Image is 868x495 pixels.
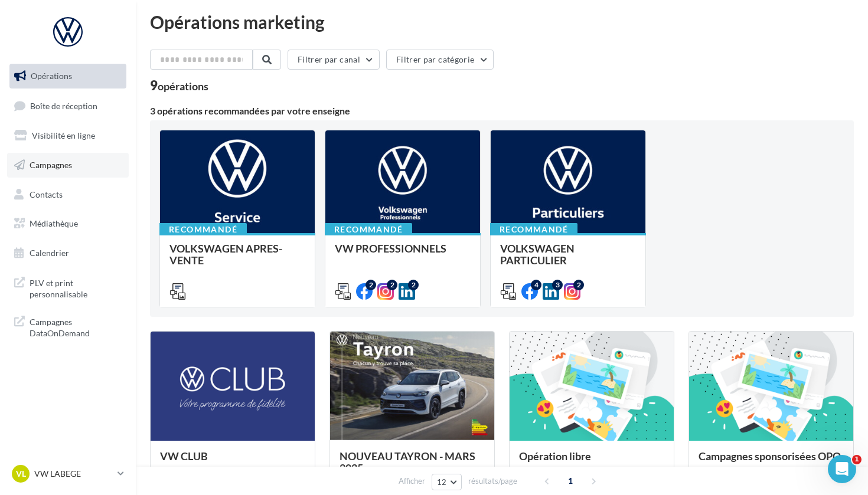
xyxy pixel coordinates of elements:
div: 3 opérations recommandées par votre enseigne [150,106,854,116]
a: Campagnes DataOnDemand [7,309,129,344]
div: Recommandé [159,223,247,236]
span: Visibilité en ligne [32,130,95,140]
span: Campagnes sponsorisées OPO [699,450,841,463]
a: PLV et print personnalisable [7,270,129,305]
span: VOLKSWAGEN APRES-VENTE [169,242,282,267]
div: 9 [150,79,208,92]
span: VW PROFESSIONNELS [335,242,446,255]
div: Opérations marketing [150,13,854,31]
a: Visibilité en ligne [7,123,129,148]
span: Boîte de réception [30,100,97,110]
div: 2 [387,280,397,290]
span: Opération libre [519,450,591,463]
div: 2 [366,280,376,290]
button: Filtrer par canal [288,50,380,70]
span: NOUVEAU TAYRON - MARS 2025 [340,450,475,474]
span: VW CLUB [160,450,208,463]
span: Médiathèque [30,218,78,228]
a: Contacts [7,182,129,207]
span: 1 [561,471,580,490]
span: Campagnes DataOnDemand [30,314,122,339]
span: Afficher [399,476,425,487]
iframe: Intercom live chat [828,455,856,483]
p: VW LABEGE [34,468,113,480]
span: VL [16,468,26,480]
span: Campagnes [30,160,72,170]
div: 4 [531,280,541,290]
button: Filtrer par catégorie [386,50,494,70]
div: 2 [573,280,584,290]
a: Boîte de réception [7,93,129,119]
span: Contacts [30,189,63,199]
div: Recommandé [325,223,412,236]
a: Campagnes [7,153,129,178]
span: 12 [437,477,447,487]
span: 1 [852,455,862,464]
span: PLV et print personnalisable [30,275,122,300]
span: résultats/page [468,476,517,487]
div: 2 [408,280,419,290]
button: 12 [432,474,462,490]
div: opérations [158,81,208,91]
div: 3 [552,280,563,290]
a: VL VW LABEGE [9,463,126,485]
div: Recommandé [490,223,577,236]
a: Calendrier [7,241,129,265]
span: VOLKSWAGEN PARTICULIER [500,242,575,267]
span: Opérations [31,71,72,81]
a: Opérations [7,64,129,88]
span: Calendrier [30,248,69,258]
a: Médiathèque [7,211,129,236]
